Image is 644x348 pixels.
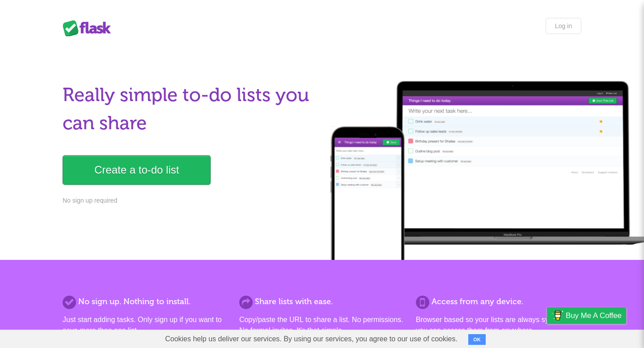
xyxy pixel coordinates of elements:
[546,18,581,34] a: Log in
[566,308,622,323] span: Buy me a coffee
[63,296,228,308] h2: No sign up. Nothing to install.
[547,307,626,324] a: Buy me a coffee
[63,196,317,205] p: No sign up required
[63,20,116,36] div: Flask Lists
[63,314,228,336] p: Just start adding tasks. Only sign up if you want to save more than one list.
[239,314,405,336] p: Copy/paste the URL to share a list. No permissions. No formal invites. It's that simple.
[63,81,317,137] h1: Really simple to-do lists you can share
[468,334,486,345] button: OK
[239,296,405,308] h2: Share lists with ease.
[63,155,211,185] a: Create a to-do list
[416,314,581,336] p: Browser based so your lists are always synced and you can access them from anywhere.
[551,308,563,323] img: Buy me a coffee
[156,330,466,348] span: Cookies help us deliver our services. By using our services, you agree to our use of cookies.
[416,296,581,308] h2: Access from any device.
